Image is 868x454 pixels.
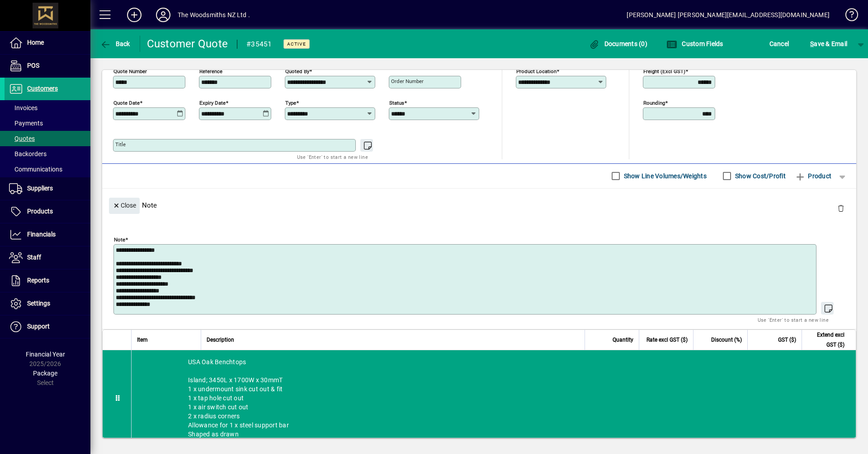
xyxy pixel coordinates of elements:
span: Item [137,335,148,345]
span: Support [27,323,50,330]
mat-label: Title [115,141,126,148]
a: Products [5,200,90,223]
span: Description [207,335,234,345]
a: Invoices [5,100,90,116]
a: Home [5,32,90,54]
span: Backorders [9,150,47,158]
a: Financials [5,223,90,246]
a: Suppliers [5,177,90,200]
span: ave & Email [810,37,847,51]
mat-label: Freight (excl GST) [643,68,685,74]
a: Support [5,315,90,338]
span: Products [27,208,53,215]
button: Cancel [767,36,792,52]
app-page-header-button: Delete [830,204,852,212]
mat-label: Reference [199,68,222,74]
button: Save & Email [806,36,852,52]
a: Knowledge Base [839,2,857,31]
span: Custom Fields [666,40,723,47]
span: Home [27,39,44,46]
mat-hint: Use 'Enter' to start a new line [297,152,368,162]
div: Customer Quote [147,37,228,51]
button: Delete [830,198,852,219]
button: Documents (0) [586,36,650,52]
button: Back [98,36,132,52]
mat-label: Order number [391,78,424,84]
a: POS [5,55,90,77]
mat-label: Product location [516,68,557,74]
div: USA Oak Benchtops Island; 3450L x 1700W x 30mmT 1 x undermount sink cut out & fit 1 x tap hole cu... [132,350,856,446]
div: [PERSON_NAME] [PERSON_NAME][EMAIL_ADDRESS][DOMAIN_NAME] [627,8,830,22]
span: Close [113,198,136,213]
label: Show Line Volumes/Weights [622,171,707,181]
a: Reports [5,269,90,292]
span: POS [27,62,39,69]
button: Close [109,198,140,214]
span: Staff [27,254,41,261]
button: Custom Fields [664,36,726,52]
div: Note [102,189,856,222]
span: S [810,40,814,47]
span: Payments [9,120,43,127]
span: Quantity [613,335,633,345]
mat-label: Status [389,99,404,106]
span: Reports [27,277,49,284]
a: Backorders [5,146,90,162]
mat-hint: Use 'Enter' to start a new line [758,315,829,325]
span: Suppliers [27,185,53,192]
span: Financial Year [26,351,65,358]
mat-label: Quoted by [285,68,309,74]
span: Rate excl GST ($) [646,335,688,345]
span: Settings [27,300,50,307]
a: Quotes [5,131,90,146]
a: Staff [5,246,90,269]
span: Invoices [9,104,38,111]
span: Product [795,169,831,183]
span: GST ($) [778,335,796,345]
div: The Woodsmiths NZ Ltd . [178,8,250,22]
span: Customers [27,85,58,92]
span: Back [100,40,130,47]
span: Discount (%) [711,335,742,345]
span: Package [33,370,57,377]
mat-label: Note [114,236,125,242]
span: Communications [9,166,62,173]
a: Communications [5,162,90,177]
span: Active [287,41,306,47]
button: Profile [149,7,178,23]
span: Documents (0) [589,40,647,47]
button: Add [120,7,149,23]
app-page-header-button: Back [90,36,140,52]
span: Financials [27,231,56,238]
mat-label: Quote number [113,68,147,74]
mat-label: Quote date [113,99,140,106]
span: Quotes [9,135,35,142]
mat-label: Type [285,99,296,106]
div: #35451 [246,37,272,51]
app-page-header-button: Close [107,201,142,209]
span: Extend excl GST ($) [807,330,844,350]
a: Payments [5,116,90,131]
mat-label: Expiry date [199,99,226,106]
mat-label: Rounding [643,99,665,106]
span: Cancel [769,37,789,51]
a: Settings [5,292,90,315]
button: Product [790,168,836,184]
label: Show Cost/Profit [733,171,786,181]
